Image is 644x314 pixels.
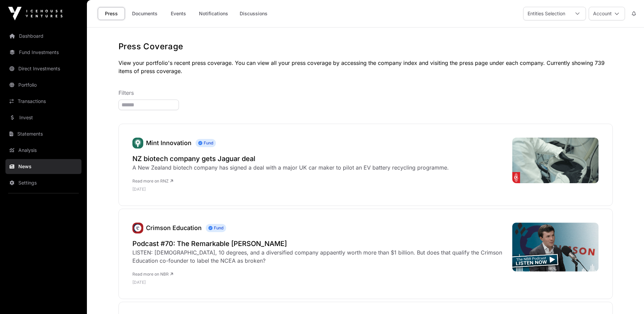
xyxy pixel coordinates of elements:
[5,77,81,92] a: Portfolio
[5,94,81,109] a: Transactions
[118,41,613,52] h1: Press Coverage
[5,29,81,43] a: Dashboard
[195,7,233,20] a: Notifications
[5,45,81,60] a: Fund Investments
[128,7,162,20] a: Documents
[132,239,505,248] a: Podcast #70: The Remarkable [PERSON_NAME]
[196,139,216,147] span: Fund
[132,138,143,149] a: Mint Innovation
[512,223,599,272] img: NBRP-Episode-70-Jamie-Beaton-LEAD-GIF.gif
[206,224,226,232] span: Fund
[132,138,143,149] img: Mint.svg
[132,178,173,184] a: Read more on RNZ
[5,61,81,76] a: Direct Investments
[512,138,599,183] img: 4K2DXWV_687835b9ce478d6e7495c317_Mint_2_jpg.png
[5,126,81,141] a: Statements
[132,223,143,233] a: Crimson Education
[5,175,81,190] a: Settings
[146,224,202,231] a: Crimson Education
[132,280,505,285] p: [DATE]
[5,110,81,125] a: Invest
[118,59,613,75] p: View your portfolio's recent press coverage. You can view all your press coverage by accessing th...
[523,7,569,20] div: Entities Selection
[146,139,191,146] a: Mint Innovation
[132,187,449,192] p: [DATE]
[235,7,272,20] a: Discussions
[132,154,449,163] a: NZ biotech company gets Jaguar deal
[5,159,81,174] a: News
[132,163,449,172] div: A New Zealand biotech company has signed a deal with a major UK car maker to pilot an EV battery ...
[132,223,143,233] img: unnamed.jpg
[118,89,613,97] p: Filters
[165,7,192,20] a: Events
[610,281,644,314] iframe: Chat Widget
[98,7,125,20] a: Press
[132,248,505,265] div: LISTEN: [DEMOGRAPHIC_DATA], 10 degrees, and a diversified company appaently worth more than $1 bi...
[8,7,62,20] img: Icehouse Ventures Logo
[589,7,625,20] button: Account
[132,272,173,277] a: Read more on NBR
[5,143,81,158] a: Analysis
